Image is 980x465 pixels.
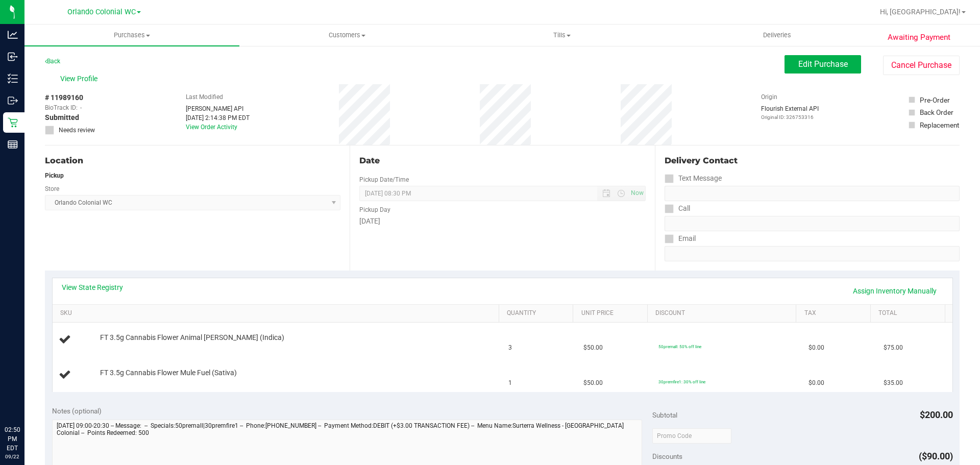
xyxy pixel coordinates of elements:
[5,425,20,453] p: 02:50 PM EDT
[45,58,60,65] a: Back
[24,25,239,46] a: Purchases
[920,95,950,105] div: Pre-Order
[67,8,136,16] span: Orlando Colonial WC
[749,31,805,40] span: Deliveries
[665,201,690,216] label: Call
[52,407,102,415] span: Notes (optional)
[883,56,960,75] button: Cancel Purchase
[804,309,867,317] a: Tax
[8,95,18,106] inline-svg: Outbound
[8,117,18,128] inline-svg: Retail
[761,113,819,121] p: Original ID: 326753316
[45,112,79,123] span: Submitted
[665,155,960,167] div: Delivery Contact
[808,378,824,388] span: $0.00
[583,343,603,353] span: $50.00
[186,104,250,113] div: [PERSON_NAME] API
[920,107,953,117] div: Back Order
[45,103,78,112] span: BioTrack ID:
[878,309,941,317] a: Total
[45,172,64,179] strong: Pickup
[508,378,512,388] span: 1
[880,8,961,16] span: Hi, [GEOGRAPHIC_DATA]!
[655,309,792,317] a: Discount
[581,309,644,317] a: Unit Price
[240,31,454,40] span: Customers
[888,32,950,43] span: Awaiting Payment
[59,126,95,135] span: Needs review
[359,155,645,167] div: Date
[652,428,731,444] input: Promo Code
[652,411,677,419] span: Subtotal
[60,309,495,317] a: SKU
[658,379,705,384] span: 30premfire1: 30% off line
[884,378,903,388] span: $35.00
[186,124,237,131] a: View Order Activity
[10,383,41,414] iframe: Resource center
[846,282,943,300] a: Assign Inventory Manually
[100,333,284,342] span: FT 3.5g Cannabis Flower Animal [PERSON_NAME] (Indica)
[919,451,953,461] span: ($90.00)
[60,74,101,84] span: View Profile
[808,343,824,353] span: $0.00
[359,205,390,214] label: Pickup Day
[359,216,645,227] div: [DATE]
[455,31,669,40] span: Tills
[8,74,18,84] inline-svg: Inventory
[100,368,237,378] span: FT 3.5g Cannabis Flower Mule Fuel (Sativa)
[507,309,569,317] a: Quantity
[785,55,861,74] button: Edit Purchase
[186,92,223,102] label: Last Modified
[665,216,960,231] input: Format: (999) 999-9999
[8,30,18,40] inline-svg: Analytics
[665,186,960,201] input: Format: (999) 999-9999
[24,31,239,40] span: Purchases
[62,282,123,292] a: View State Registry
[5,453,20,460] p: 09/22
[761,92,777,102] label: Origin
[45,184,59,193] label: Store
[665,171,722,186] label: Text Message
[665,231,696,246] label: Email
[798,59,848,69] span: Edit Purchase
[80,103,82,112] span: -
[920,409,953,420] span: $200.00
[658,344,701,349] span: 50premall: 50% off line
[8,52,18,62] inline-svg: Inbound
[359,175,409,184] label: Pickup Date/Time
[454,25,669,46] a: Tills
[45,92,83,103] span: # 11989160
[508,343,512,353] span: 3
[920,120,959,130] div: Replacement
[670,25,885,46] a: Deliveries
[583,378,603,388] span: $50.00
[45,155,340,167] div: Location
[761,104,819,121] div: Flourish External API
[8,139,18,150] inline-svg: Reports
[239,25,454,46] a: Customers
[884,343,903,353] span: $75.00
[30,382,42,394] iframe: Resource center unread badge
[186,113,250,123] div: [DATE] 2:14:38 PM EDT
